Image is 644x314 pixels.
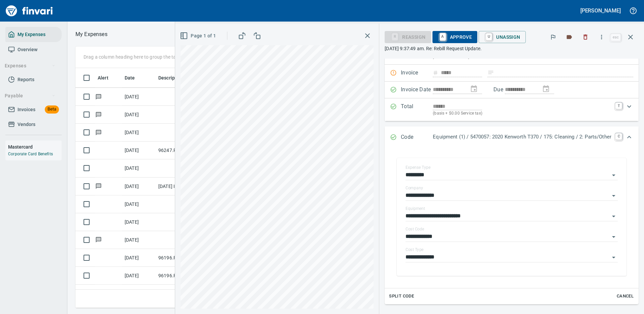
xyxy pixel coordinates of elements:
[95,112,102,117] span: Has messages
[609,253,618,262] button: Open
[181,32,216,40] span: Page 1 of 1
[156,142,216,159] td: 96247.FAB
[95,238,102,242] span: Has messages
[406,165,430,169] label: Expense Type
[45,105,59,113] span: Beta
[75,30,107,38] p: My Expenses
[385,126,639,149] div: Expand
[609,232,618,242] button: Open
[385,149,639,304] div: Expand
[406,248,424,252] label: Cost Type
[122,195,156,213] td: [DATE]
[609,212,618,221] button: Open
[156,285,216,303] td: 96205.FAB
[433,133,611,141] p: Equipment (1) / 5470057: 2020 Kenworth T370 / 175: Cleaning / 2: Parts/Other
[578,30,593,44] button: Discard
[609,170,618,180] button: Open
[611,34,621,41] a: esc
[4,3,55,19] img: Finvari
[5,62,56,70] span: Expenses
[8,143,62,151] h6: Mastercard
[18,120,35,129] span: Vendors
[158,74,184,82] span: Description
[95,184,102,188] span: Has messages
[95,94,102,99] span: Has messages
[387,291,416,302] button: Split Code
[125,74,144,82] span: Date
[385,45,639,52] p: [DATE] 9:37:49 am. Re: Rebill Request Update.
[8,152,53,156] a: Corporate Card Benefits
[609,29,639,45] span: Close invoice
[486,33,492,40] a: U
[18,105,35,114] span: Invoices
[84,54,182,60] p: Drag a column heading here to group the table
[179,30,219,42] button: Page 1 of 1
[95,130,102,134] span: Has messages
[406,186,423,190] label: Company
[122,88,156,106] td: [DATE]
[389,292,414,300] span: Split Code
[616,292,634,300] span: Cancel
[122,106,156,124] td: [DATE]
[5,92,56,100] span: Payable
[401,133,433,142] p: Code
[432,31,478,43] button: AApprove
[122,124,156,142] td: [DATE]
[122,285,156,303] td: [DATE]
[546,30,560,44] button: Flag
[122,249,156,267] td: [DATE]
[406,227,424,231] label: Cost Code
[385,34,431,39] div: Reassign
[5,42,62,57] a: Overview
[406,207,425,211] label: Equipment
[75,30,107,38] nav: breadcrumb
[2,60,58,72] button: Expenses
[433,110,611,117] p: (basis + $0.00 Service tax)
[122,213,156,231] td: [DATE]
[614,291,636,302] button: Cancel
[158,74,192,82] span: Description
[385,98,639,121] div: Expand
[562,30,577,44] button: Labels
[125,74,135,82] span: Date
[18,75,34,84] span: Reports
[122,178,156,195] td: [DATE]
[5,102,62,117] a: InvoicesBeta
[18,45,37,54] span: Overview
[615,133,622,140] a: C
[579,5,622,16] button: [PERSON_NAME]
[122,142,156,159] td: [DATE]
[440,33,446,40] a: A
[156,249,216,267] td: 96196.FAB
[580,7,621,14] h5: [PERSON_NAME]
[484,31,520,43] span: Unassign
[2,90,58,102] button: Payable
[594,30,609,44] button: More
[479,31,525,43] button: UUnassign
[156,267,216,285] td: 96196.FAB
[122,159,156,177] td: [DATE]
[156,178,216,195] td: [DATE] Invoice 1133979 from Jubitz Corp - Jfs (1-10543)
[5,117,62,132] a: Vendors
[122,267,156,285] td: [DATE]
[5,72,62,87] a: Reports
[5,27,62,42] a: My Expenses
[122,231,156,249] td: [DATE]
[18,30,45,39] span: My Expenses
[438,31,472,43] span: Approve
[98,74,117,82] span: Alert
[401,102,433,117] p: Total
[98,74,108,82] span: Alert
[615,102,622,109] a: T
[609,191,618,200] button: Open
